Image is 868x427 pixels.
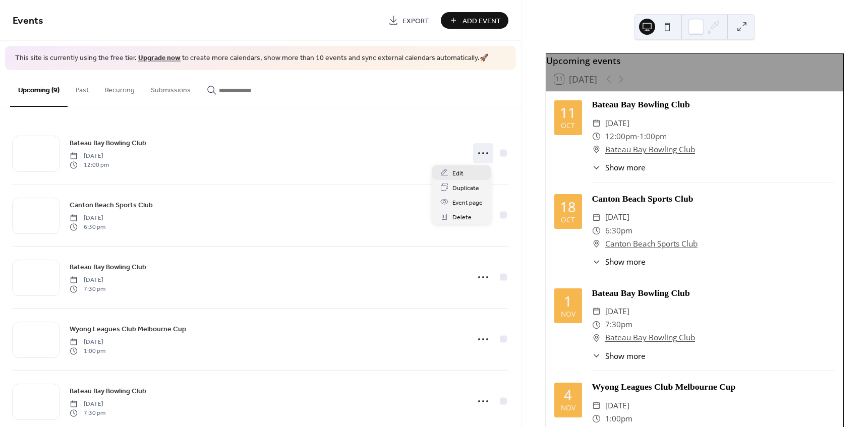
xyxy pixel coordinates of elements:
[561,311,575,318] div: Nov
[592,143,601,156] div: ​
[70,409,105,418] span: 7:30 pm
[592,130,601,143] div: ​
[592,162,601,173] div: ​
[605,350,646,362] span: Show more
[70,385,146,397] a: Bateau Bay Bowling Club
[70,285,105,294] span: 7:30 pm
[605,224,632,237] span: 6:30pm
[592,331,601,344] div: ​
[452,182,479,193] span: Duplicate
[605,211,629,224] span: [DATE]
[592,192,835,205] div: Canton Beach Sports Club
[70,151,109,160] span: [DATE]
[68,70,97,106] button: Past
[592,256,601,268] div: ​
[70,347,105,356] span: 1:00 pm
[97,70,143,106] button: Recurring
[605,412,632,425] span: 1:00pm
[605,305,629,318] span: [DATE]
[560,200,576,214] div: 18
[10,70,68,107] button: Upcoming (9)
[605,143,695,156] a: Bateau Bay Bowling Club
[592,350,601,362] div: ​
[452,197,483,208] span: Event page
[605,237,698,251] a: Canton Beach Sports Club
[70,161,109,170] span: 12:00 pm
[70,223,105,232] span: 6:30 pm
[605,318,632,331] span: 7:30pm
[592,162,646,173] button: ​Show more
[592,211,601,224] div: ​
[592,256,646,268] button: ​Show more
[561,122,575,129] div: Oct
[402,16,429,26] span: Export
[441,12,508,29] button: Add Event
[15,53,488,64] span: This site is currently using the free tier. to create more calendars, show more than 10 events an...
[143,70,199,106] button: Submissions
[605,117,629,130] span: [DATE]
[640,130,667,143] span: 1:00pm
[70,337,105,346] span: [DATE]
[605,399,629,412] span: [DATE]
[564,388,572,402] div: 4
[70,137,146,149] a: Bateau Bay Bowling Club
[462,16,501,26] span: Add Event
[70,399,105,408] span: [DATE]
[637,130,640,143] span: -
[592,412,601,425] div: ​
[592,305,601,318] div: ​
[381,12,437,29] a: Export
[592,399,601,412] div: ​
[560,106,576,120] div: 11
[564,294,572,309] div: 1
[561,216,575,223] div: Oct
[452,212,472,222] span: Delete
[605,256,646,268] span: Show more
[452,168,464,178] span: Edit
[70,138,146,148] span: Bateau Bay Bowling Club
[605,162,646,173] span: Show more
[592,224,601,237] div: ​
[592,350,646,362] button: ​Show more
[70,213,105,222] span: [DATE]
[592,237,601,251] div: ​
[13,11,43,31] span: Events
[70,275,105,284] span: [DATE]
[605,331,695,344] a: Bateau Bay Bowling Club
[592,286,835,299] div: Bateau Bay Bowling Club
[138,51,181,65] a: Upgrade now
[561,404,575,411] div: Nov
[70,199,153,211] a: Canton Beach Sports Club
[592,98,835,111] div: Bateau Bay Bowling Club
[592,318,601,331] div: ​
[605,130,637,143] span: 12:00pm
[592,380,835,393] div: Wyong Leagues Club Melbourne Cup
[70,323,186,335] a: Wyong Leagues Club Melbourne Cup
[546,54,843,67] div: Upcoming events
[70,261,146,273] a: Bateau Bay Bowling Club
[592,117,601,130] div: ​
